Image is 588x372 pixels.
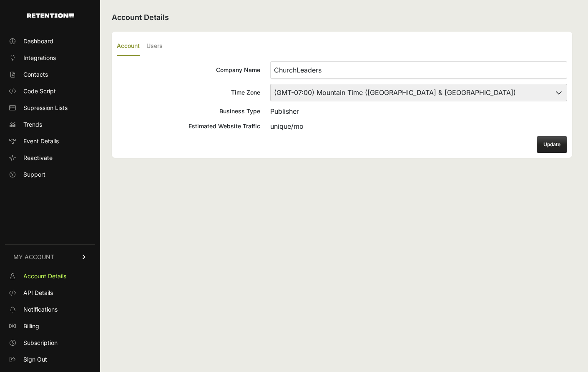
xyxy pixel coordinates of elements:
[5,286,95,300] a: API Details
[5,168,95,181] a: Support
[270,121,567,131] div: unique/mo
[5,51,95,65] a: Integrations
[23,339,58,347] span: Subscription
[5,151,95,165] a: Reactivate
[23,170,45,179] span: Support
[5,303,95,316] a: Notifications
[23,54,56,62] span: Integrations
[5,101,95,115] a: Supression Lists
[23,305,58,314] span: Notifications
[23,87,56,95] span: Code Script
[537,136,567,153] button: Update
[112,12,572,23] h2: Account Details
[5,270,95,283] a: Account Details
[13,253,54,261] span: MY ACCOUNT
[23,322,39,330] span: Billing
[5,336,95,350] a: Subscription
[5,244,95,270] a: MY ACCOUNT
[27,13,74,18] img: Retention.com
[270,106,567,116] div: Publisher
[23,154,53,162] span: Reactivate
[5,118,95,131] a: Trends
[117,88,260,97] div: Time Zone
[117,66,260,74] div: Company Name
[23,355,47,364] span: Sign Out
[270,84,567,101] select: Time Zone
[117,37,140,56] label: Account
[23,37,53,45] span: Dashboard
[5,68,95,81] a: Contacts
[5,135,95,148] a: Event Details
[23,104,68,112] span: Supression Lists
[23,289,53,297] span: API Details
[117,107,260,115] div: Business Type
[5,353,95,366] a: Sign Out
[5,35,95,48] a: Dashboard
[23,137,59,145] span: Event Details
[23,70,48,79] span: Contacts
[5,85,95,98] a: Code Script
[5,320,95,333] a: Billing
[146,37,163,56] label: Users
[23,272,66,280] span: Account Details
[117,122,260,130] div: Estimated Website Traffic
[23,120,42,129] span: Trends
[270,61,567,79] input: Company Name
